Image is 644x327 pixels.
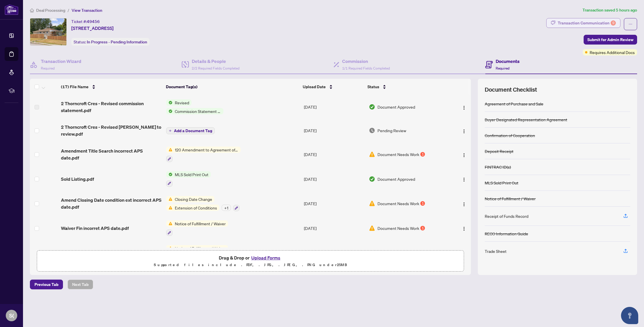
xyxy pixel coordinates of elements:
span: (17) File Name [61,84,89,90]
button: Upload Forms [250,254,282,261]
th: Status [365,79,446,95]
td: [DATE] [302,216,367,241]
img: Document Status [369,127,375,134]
span: Document Needs Work [377,200,419,207]
span: Required [496,66,509,70]
span: Commission Statement Sent to Listing Brokerage [172,108,223,114]
span: Extension of Conditions [172,205,219,211]
img: Logo [462,226,466,231]
div: Trade Sheet [485,248,507,254]
div: 1 [420,226,425,230]
button: Status IconNotice of Fulfillment / Waiver [166,245,228,261]
span: Sold Listing.pdf [61,176,94,182]
div: Agreement of Purchase and Sale [485,101,543,107]
h4: Transaction Wizard [41,58,81,65]
div: Confirmation of Cooperation [485,132,535,139]
span: Waiver Fin incorret APS date.pdf [61,225,129,232]
span: Document Needs Work [377,151,419,157]
span: Upload Date [303,84,326,90]
button: Logo [459,126,469,135]
button: Status Icon120 Amendment to Agreement of Purchase and Sale [166,147,241,162]
td: [DATE] [302,191,367,216]
button: Status IconNotice of Fulfillment / Waiver [166,220,228,236]
span: Document Needs Work [377,225,419,231]
span: Previous Tab [34,280,58,289]
span: [STREET_ADDRESS] [71,25,114,32]
div: Ticket #: [71,18,100,25]
span: home [30,8,34,12]
img: Document Status [369,176,375,182]
img: Document Status [369,225,375,231]
img: Status Icon [166,245,172,251]
h4: Details & People [192,58,239,65]
article: Transaction saved 5 hours ago [582,7,637,14]
div: Deposit Receipt [485,148,513,154]
button: Logo [459,174,469,184]
div: 1 [420,152,425,157]
img: Logo [462,105,466,110]
img: Status Icon [166,196,172,202]
span: Status [367,84,379,90]
button: Logo [459,102,469,111]
button: Submit for Admin Review [584,35,637,45]
th: Upload Date [300,79,365,95]
span: Submit for Admin Review [587,35,633,44]
button: Transaction Communication9 [546,18,620,28]
p: Supported files include .PDF, .JPG, .JPEG, .PNG under 25 MB [41,261,460,268]
button: Previous Tab [30,280,63,289]
span: 49456 [87,19,100,24]
span: MLS Sold Print Out [172,171,211,178]
span: 2 Thorncroft Cres - Revised [PERSON_NAME] to review.pdf [61,124,162,137]
span: Requires Additional Docs [590,49,635,55]
span: S( [9,311,14,320]
img: IMG-E12346259_1.jpg [30,18,66,45]
button: Logo [459,199,469,208]
span: Notice of Fulfillment / Waiver [172,245,228,251]
span: Document Checklist [485,86,537,94]
button: Add a Document Tag [166,127,215,134]
span: 1/1 Required Fields Completed [342,66,390,70]
th: Document Tag(s) [164,79,300,95]
img: Document Status [369,200,375,207]
span: Pending Review [377,127,406,134]
button: Status IconMLS Sold Print Out [166,171,211,187]
img: Logo [462,202,466,207]
span: ellipsis [628,22,632,26]
td: [DATE] [302,241,367,265]
img: Logo [462,177,466,182]
div: RECO Information Guide [485,230,528,237]
button: Logo [459,150,469,159]
img: Status Icon [166,147,172,153]
span: 2/2 Required Fields Completed [192,66,239,70]
span: Document Approved [377,104,415,110]
span: Document Approved [377,176,415,182]
img: Status Icon [166,171,172,178]
td: [DATE] [302,142,367,167]
img: Document Status [369,151,375,157]
div: FINTRAC ID(s) [485,164,511,170]
img: Document Status [369,104,375,110]
div: MLS Sold Print Out [485,180,518,186]
td: [DATE] [302,95,367,119]
div: 1 [420,201,425,206]
span: View Transaction [72,8,102,13]
div: Receipt of Funds Record [485,213,528,219]
span: Notice of Fulfillment / Waiver [172,220,228,227]
button: Logo [459,224,469,233]
img: Status Icon [166,99,172,106]
span: Amendment Title Search incorrect APS date.pdf [61,147,162,161]
span: Drag & Drop or [219,254,282,261]
button: Next Tab [68,280,93,289]
li: / [68,7,69,14]
span: Amend Closing Date condition ext incorrect APS date.pdf [61,197,162,210]
span: Add a Document Tag [174,129,212,133]
img: Logo [462,129,466,134]
h4: Commission [342,58,390,65]
div: Status: [71,38,149,46]
td: [DATE] [302,119,367,142]
th: (17) File Name [59,79,164,95]
img: Status Icon [166,108,172,114]
img: Status Icon [166,205,172,211]
div: 9 [611,20,616,26]
span: Closing Date Change [172,196,214,202]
